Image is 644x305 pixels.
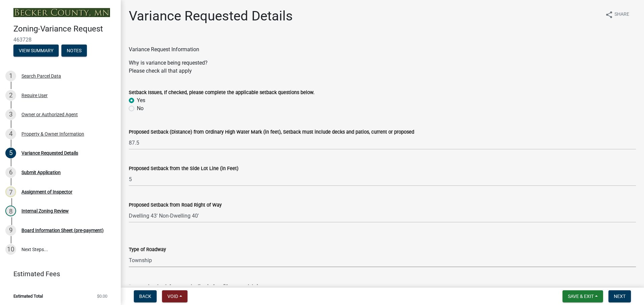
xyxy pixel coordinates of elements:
[129,166,238,171] label: Proposed Setback from the Side Lot Line (in Feet)
[13,36,107,43] span: 463728
[5,186,16,197] div: 7
[97,294,107,298] span: $0.00
[134,290,157,302] button: Back
[129,130,414,135] label: Proposed Setback (Distance) from Ordinary High Water Mark (in feet), Setback must include decks a...
[162,290,187,302] button: Void
[13,24,115,34] h4: Zoning-Variance Request
[21,74,61,78] div: Search Parcel Data
[5,71,16,81] div: 1
[129,285,259,289] label: Proposed setback from rear lot line in feet (if not on a lake)
[21,189,72,194] div: Assignment of Inspector
[129,90,315,95] label: Setback Issues, If checked, please complete the applicable setback questions below.
[139,294,151,299] span: Back
[13,294,43,298] span: Estimated Total
[129,46,636,54] div: Variance Request Information
[129,247,166,252] label: Type of Roadway
[13,45,59,57] button: View Summary
[61,48,87,54] wm-modal-confirm: Notes
[5,244,16,255] div: 10
[5,225,16,236] div: 9
[129,8,293,24] h1: Variance Requested Details
[614,11,629,19] span: Share
[562,290,603,302] button: Save & Exit
[129,203,222,208] label: Proposed Setback from Road Right of Way
[568,294,594,299] span: Save & Exit
[21,151,78,155] div: Variance Requested Details
[21,209,69,213] div: Internal Zoning Review
[137,104,144,112] label: No
[129,67,636,75] div: Please check all that apply
[61,45,87,57] button: Notes
[21,228,104,233] div: Board Information Sheet (pre-payment)
[21,112,78,117] div: Owner or Authorized Agent
[13,8,110,17] img: Becker County, Minnesota
[605,11,613,19] i: share
[5,167,16,178] div: 6
[167,294,178,299] span: Void
[13,48,59,54] wm-modal-confirm: Summary
[5,267,110,281] a: Estimated Fees
[21,132,84,136] div: Property & Owner Information
[5,148,16,158] div: 5
[129,59,636,75] div: Why is variance being requested?
[21,93,48,98] div: Require User
[137,96,145,104] label: Yes
[5,109,16,120] div: 3
[5,129,16,139] div: 4
[21,170,61,175] div: Submit Application
[600,8,635,21] button: shareShare
[5,90,16,101] div: 2
[608,290,631,302] button: Next
[614,294,626,299] span: Next
[5,206,16,216] div: 8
